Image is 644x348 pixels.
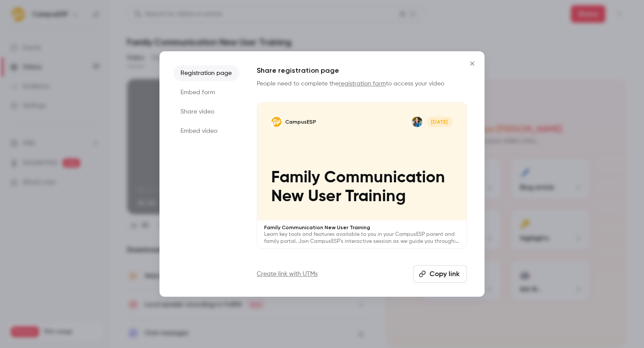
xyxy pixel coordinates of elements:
a: Create link with UTMs [257,270,318,278]
li: Share video [173,104,239,120]
span: [DATE] [427,117,453,127]
li: Registration page [173,65,239,81]
button: Copy link [413,265,467,283]
p: People need to complete the to access your video [257,79,467,88]
button: Close [464,55,481,72]
p: Family Communication New User Training [264,224,460,231]
p: Family Communication New User Training [271,168,453,206]
a: Family Communication New User TrainingCampusESPLacey Janofsky[DATE]Family Communication New User ... [257,102,467,249]
li: Embed form [173,85,239,100]
img: Family Communication New User Training [271,117,282,127]
li: Embed video [173,123,239,139]
a: registration form [339,81,386,87]
img: Lacey Janofsky [412,117,422,127]
h1: Share registration page [257,65,467,76]
p: Learn key tools and features available to you in your CampusESP parent and family portal. Join Ca... [264,231,460,245]
p: CampusESP [285,118,316,125]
